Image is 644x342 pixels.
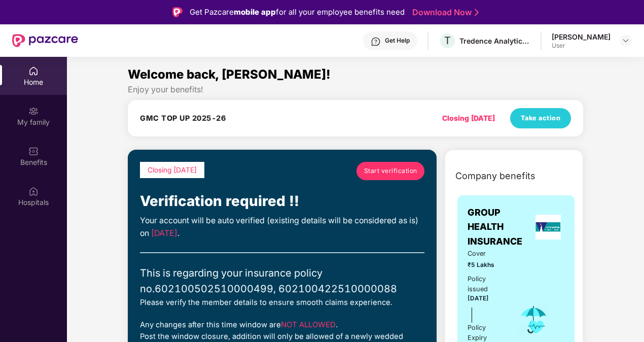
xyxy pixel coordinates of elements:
[140,113,226,123] h4: GMC TOP UP 2025-26
[444,35,451,47] span: T
[412,7,476,18] a: Download Now
[468,295,489,302] span: [DATE]
[140,297,424,309] div: Please verify the member details to ensure smooth claims experience.
[140,215,424,240] div: Your account will be auto verified (existing details will be considered as is) on .
[517,303,550,336] img: icon
[28,106,39,116] img: svg+xml;base64,PHN2ZyB3aWR0aD0iMjAiIGhlaWdodD0iMjAiIHZpZXdCb3g9IjAgMCAyMCAyMCIgZmlsbD0ibm9uZSIgeG...
[28,66,39,76] img: svg+xml;base64,PHN2ZyBpZD0iSG9tZSIgeG1sbnM9Imh0dHA6Ly93d3cudzMub3JnLzIwMDAvc3ZnIiB3aWR0aD0iMjAiIG...
[468,260,504,270] span: ₹5 Lakhs
[28,146,39,156] img: svg+xml;base64,PHN2ZyBpZD0iQmVuZWZpdHMiIHhtbG5zPSJodHRwOi8vd3d3LnczLm9yZy8yMDAwL3N2ZyIgd2lkdGg9Ij...
[12,34,78,47] img: New Pazcare Logo
[371,37,381,47] img: svg+xml;base64,PHN2ZyBpZD0iSGVscC0zMngzMiIgeG1sbnM9Imh0dHA6Ly93d3cudzMub3JnLzIwMDAvc3ZnIiB3aWR0aD...
[190,6,405,18] div: Get Pazcare for all your employee benefits need
[281,320,336,329] span: NOT ALLOWED
[128,84,583,95] div: Enjoy your benefits!
[385,37,410,45] div: Get Help
[535,215,561,240] img: insurerLogo
[442,113,495,124] div: Closing [DATE]
[622,37,630,45] img: svg+xml;base64,PHN2ZyBpZD0iRHJvcGRvd24tMzJ4MzIiIHhtbG5zPSJodHRwOi8vd3d3LnczLm9yZy8yMDAwL3N2ZyIgd2...
[455,169,535,183] span: Company benefits
[468,249,504,259] span: Cover
[128,67,331,82] span: Welcome back, [PERSON_NAME]!
[234,7,276,17] strong: mobile app
[140,190,424,213] div: Verification required !!
[28,186,39,196] img: svg+xml;base64,PHN2ZyBpZD0iSG9zcGl0YWxzIiB4bWxucz0iaHR0cDovL3d3dy53My5vcmcvMjAwMC9zdmciIHdpZHRoPS...
[521,113,561,123] span: Take action
[475,7,479,18] img: Stroke
[356,162,424,180] a: Start verification
[552,32,611,42] div: [PERSON_NAME]
[552,42,611,50] div: User
[510,108,571,128] button: Take action
[459,36,530,46] div: Tredence Analytics Solutions Private Limited
[468,206,531,249] span: GROUP HEALTH INSURANCE
[364,166,417,176] span: Start verification
[468,274,504,294] div: Policy issued
[151,228,177,238] span: [DATE]
[172,7,183,17] img: Logo
[140,265,424,297] div: This is regarding your insurance policy no. 602100502510000499, 602100422510000088
[148,166,197,174] span: Closing [DATE]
